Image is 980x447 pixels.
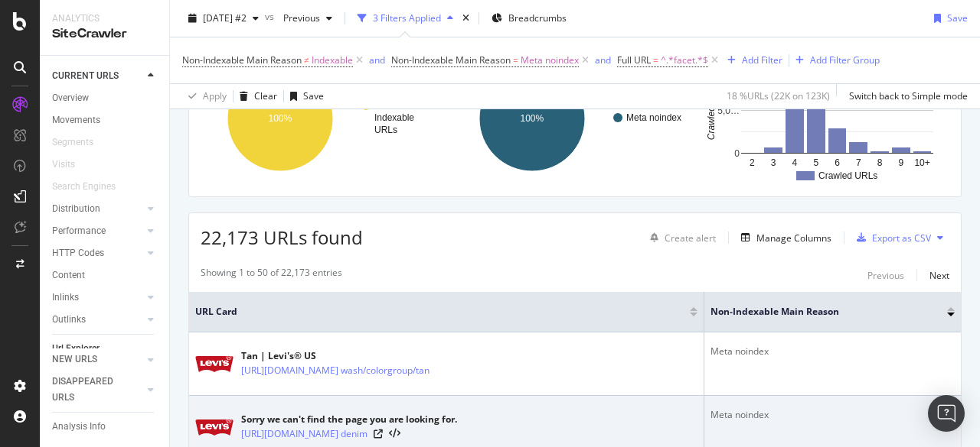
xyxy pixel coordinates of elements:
text: Crawled URLs [818,170,877,181]
button: [DATE] #2 [182,6,265,31]
div: NEW URLS [52,351,97,368]
text: 100% [521,113,544,124]
text: Meta noindex [626,112,681,123]
div: Overview [52,90,89,106]
div: Visits [52,157,75,173]
div: Search Engines [52,179,116,195]
span: ^.*facet.*$ [661,50,708,71]
a: Visits [52,157,90,173]
button: Switch back to Simple mode [843,84,968,109]
div: Clear [254,89,277,102]
span: 22,173 URLs found [201,225,363,250]
text: Indexable [374,112,414,123]
div: Export as CSV [872,232,931,245]
a: Content [52,267,158,283]
button: Add Filter Group [789,51,880,70]
button: and [595,53,611,67]
div: Save [947,11,968,24]
button: Save [928,6,968,31]
button: 3 Filters Applied [351,6,459,31]
div: Inlinks [52,290,79,306]
span: = [653,53,658,66]
span: vs [265,10,277,23]
a: Analysis Info [52,419,158,435]
a: Inlinks [52,290,143,306]
div: Add Filter [742,53,782,66]
button: and [369,53,385,67]
div: Analysis Info [52,419,106,435]
div: Distribution [52,201,100,217]
div: Next [929,269,949,282]
img: main image [195,356,234,372]
div: CURRENT URLS [52,68,119,84]
text: URLs [374,125,397,135]
text: 0 [734,148,740,159]
div: Content [52,267,85,283]
text: Crawled URLs [706,81,717,140]
div: Performance [52,223,106,239]
text: 3 [770,157,776,168]
a: [URL][DOMAIN_NAME] wash/colorgroup/tan [241,363,430,378]
a: HTTP Codes [52,245,143,261]
button: Clear [234,84,277,109]
button: Create alert [644,225,716,250]
span: Breadcrumbs [508,11,567,24]
span: URL Card [195,305,686,319]
button: Previous [277,6,338,31]
div: Url Explorer [52,341,100,357]
div: Analytics [52,12,157,25]
button: Breadcrumbs [485,6,573,31]
a: Overview [52,90,158,106]
div: Outlinks [52,312,86,328]
div: and [595,53,611,66]
a: Search Engines [52,179,131,195]
a: Segments [52,134,109,151]
div: SiteCrawler [52,25,157,43]
svg: A chart. [452,52,693,185]
div: 3 Filters Applied [373,11,441,24]
span: ≠ [304,53,309,66]
div: Add Filter Group [810,53,880,66]
button: Add Filter [721,51,782,70]
div: Sorry we can't find the page you are looking for. [241,413,457,426]
span: Non-Indexable Main Reason [391,53,511,66]
a: DISAPPEARED URLS [52,374,143,406]
div: Tan | Levi's® US [241,349,462,363]
div: Create alert [665,232,716,245]
img: main image [195,419,234,436]
div: DISAPPEARED URLS [52,374,129,406]
span: Meta noindex [521,50,579,71]
div: Meta noindex [710,408,955,422]
a: NEW URLS [52,351,143,368]
div: Movements [52,112,100,128]
svg: A chart. [705,52,946,185]
div: HTTP Codes [52,245,104,261]
svg: A chart. [201,52,441,185]
text: 9 [898,157,903,168]
div: Showing 1 to 50 of 22,173 entries [201,266,342,284]
span: Full URL [617,53,651,66]
a: Url Explorer [52,341,158,357]
span: Indexable [312,50,353,71]
span: Previous [277,11,320,24]
span: = [513,53,518,66]
button: Save [284,84,324,109]
div: Segments [52,134,93,151]
span: 2025 Oct. 1st #2 [203,11,247,24]
button: Apply [182,84,227,109]
a: Movements [52,112,158,128]
text: 2 [750,157,755,168]
div: Manage Columns [756,232,831,245]
div: 18 % URLs ( 22K on 123K ) [727,89,830,102]
div: Open Intercom Messenger [928,395,965,432]
text: 5 [813,157,818,168]
div: Save [303,89,324,102]
div: and [369,53,385,66]
text: 7 [856,157,861,168]
button: Previous [867,266,904,284]
div: Meta noindex [710,345,955,358]
div: Switch back to Simple mode [849,89,968,102]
